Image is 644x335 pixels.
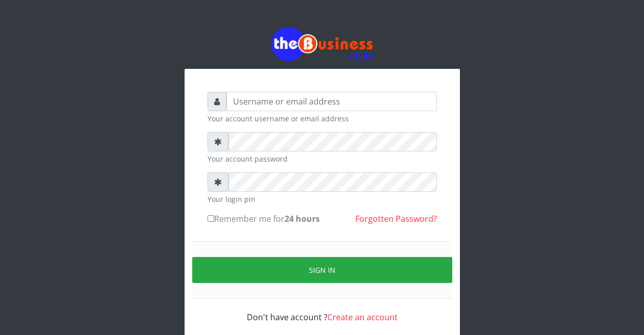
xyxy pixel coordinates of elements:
[226,92,437,111] input: Username or email address
[192,257,452,283] button: Sign in
[355,213,437,224] a: Forgotten Password?
[327,312,398,323] a: Create an account
[208,299,437,323] div: Don't have account ?
[208,153,437,164] small: Your account password
[208,194,437,204] small: Your login pin
[208,215,214,222] input: Remember me for24 hours
[285,213,320,224] b: 24 hours
[208,113,437,124] small: Your account username or email address
[208,213,320,225] label: Remember me for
